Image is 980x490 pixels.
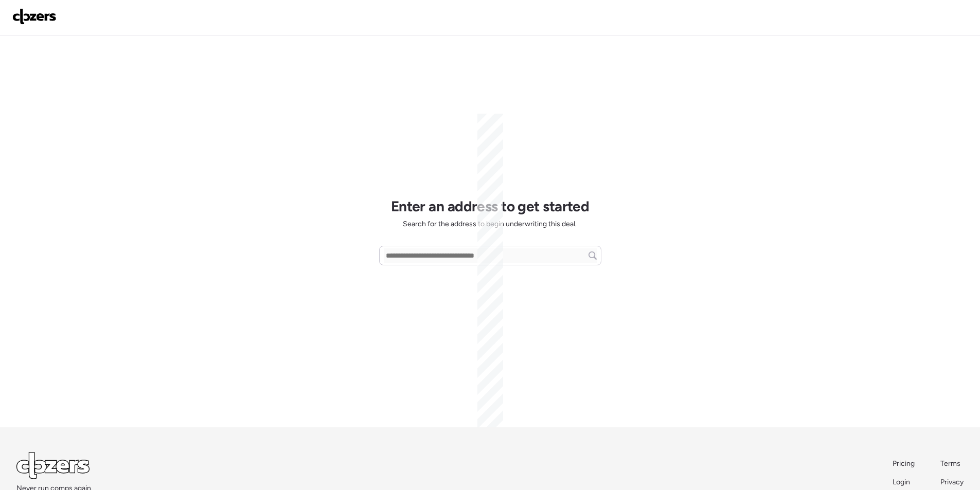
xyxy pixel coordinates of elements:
[940,459,964,469] a: Terms
[12,8,57,25] img: Logo
[893,459,915,468] span: Pricing
[16,452,90,479] img: Logo Light
[403,219,577,229] span: Search for the address to begin underwriting this deal.
[940,459,960,468] span: Terms
[391,197,590,215] h1: Enter an address to get started
[893,459,916,469] a: Pricing
[893,477,916,487] a: Login
[940,477,964,487] a: Privacy
[893,478,910,486] span: Login
[940,478,964,486] span: Privacy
